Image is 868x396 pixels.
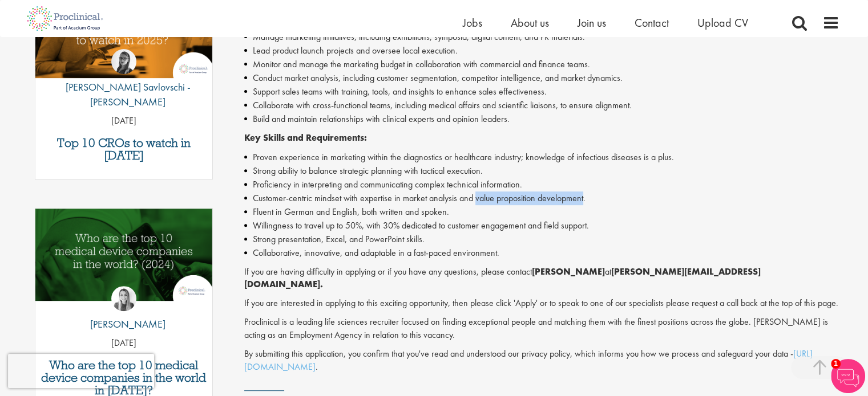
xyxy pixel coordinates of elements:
[244,44,839,58] li: Lead product launch projects and oversee local execution.
[244,232,839,246] li: Strong presentation, Excel, and PowerPoint skills.
[578,15,606,30] a: Join us
[111,49,136,74] img: Theodora Savlovschi - Wicks
[244,85,839,99] li: Support sales teams with training, tools, and insights to enhance sales effectiveness.
[8,354,154,388] iframe: reCAPTCHA
[244,164,839,178] li: Strong ability to balance strategic planning with tactical execution.
[35,49,213,115] a: Theodora Savlovschi - Wicks [PERSON_NAME] Savlovschi - [PERSON_NAME]
[35,209,213,300] img: Top 10 Medical Device Companies 2024
[244,297,839,310] p: If you are interested in applying to this exciting opportunity, then please click 'Apply' or to s...
[244,132,367,144] strong: Key Skills and Requirements:
[35,337,213,350] p: [DATE]
[244,266,761,291] strong: [PERSON_NAME][EMAIL_ADDRESS][DOMAIN_NAME].
[831,359,841,369] span: 1
[532,266,605,277] strong: [PERSON_NAME]
[244,316,839,342] p: Proclinical is a leading life sciences recruiter focused on finding exceptional people and matchi...
[244,178,839,191] li: Proficiency in interpreting and communicating complex technical information.
[41,137,207,162] a: Top 10 CROs to watch in [DATE]
[244,246,839,260] li: Collaborative, innovative, and adaptable in a fast-paced environment.
[35,209,213,309] a: Link to a post
[511,15,549,30] a: About us
[831,359,865,393] img: Chatbot
[244,99,839,112] li: Collaborate with cross-functional teams, including medical affairs and scientific liaisons, to en...
[244,58,839,71] li: Monitor and manage the marketing budget in collaboration with commercial and finance teams.
[244,205,839,219] li: Fluent in German and English, both written and spoken.
[244,191,839,205] li: Customer-centric mindset with expertise in market analysis and value proposition development.
[463,15,482,30] a: Jobs
[82,317,165,332] p: [PERSON_NAME]
[244,112,839,126] li: Build and maintain relationships with clinical experts and opinion leaders.
[35,80,213,109] p: [PERSON_NAME] Savlovschi - [PERSON_NAME]
[697,15,748,30] a: Upload CV
[244,219,839,232] li: Willingness to travel up to 50%, with 30% dedicated to customer engagement and field support.
[82,286,165,337] a: Hannah Burke [PERSON_NAME]
[244,348,813,373] a: [URL][DOMAIN_NAME]
[35,115,213,128] p: [DATE]
[244,71,839,85] li: Conduct market analysis, including customer segmentation, competitor intelligence, and market dyn...
[244,150,839,164] li: Proven experience in marketing within the diagnostics or healthcare industry; knowledge of infect...
[111,286,136,311] img: Hannah Burke
[244,266,839,292] p: If you are having difficulty in applying or if you have any questions, please contact at
[635,15,669,30] a: Contact
[244,348,839,374] p: By submitting this application, you confirm that you've read and understood our privacy policy, w...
